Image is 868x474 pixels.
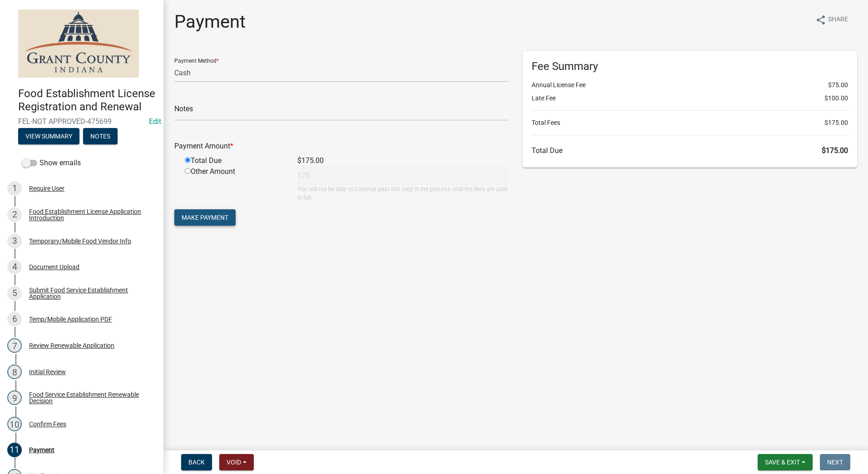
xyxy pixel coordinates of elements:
div: 11 [7,443,22,457]
li: Total Fees [532,118,848,128]
div: 10 [7,417,22,431]
div: 4 [7,260,22,274]
div: Temporary/Mobile Food Vendor Info [29,238,131,244]
h6: Total Due [532,146,848,155]
div: Document Upload [29,264,79,270]
div: Submit Food Service Establishment Application [29,287,149,300]
span: FEL-NOT APPROVED-475699 [18,117,145,126]
h1: Payment [174,11,246,33]
wm-modal-confirm: Summary [18,133,79,140]
div: $175.00 [291,155,516,166]
div: Payment Amount [168,141,516,152]
img: Grant County, Indiana [18,10,139,78]
div: Initial Review [29,369,66,375]
span: $175.00 [824,118,848,128]
div: 6 [7,312,22,326]
div: 3 [7,234,22,248]
div: Total Due [178,155,291,166]
li: Late Fee [532,94,848,103]
div: Food Establishment License Application Introduction [29,208,149,221]
div: Payment [29,447,54,453]
div: Require User [29,185,64,192]
h4: Food Establishment License Registration and Renewal [18,87,156,114]
wm-modal-confirm: Edit Application Number [149,117,161,126]
span: $100.00 [824,94,848,103]
button: Void [219,454,254,470]
h6: Fee Summary [532,60,848,73]
span: Next [827,459,843,466]
button: View Summary [18,128,79,144]
span: $75.00 [828,80,848,90]
div: Temp/Mobile Application PDF [29,316,112,322]
span: Void [227,459,241,466]
button: Make Payment [174,209,236,226]
span: Share [828,15,848,25]
div: Review Renewable Application [29,342,114,349]
button: Notes [83,128,118,144]
li: Annual License Fee [532,80,848,90]
div: 2 [7,207,22,222]
div: 7 [7,338,22,353]
button: Save & Exit [758,454,813,470]
span: Make Payment [182,214,228,221]
label: Show emails [22,158,81,168]
button: shareShare [808,11,855,29]
div: Food Service Establishment Renewable Decision [29,391,149,404]
span: Save & Exit [765,459,800,466]
a: Edit [149,117,161,126]
button: Next [820,454,850,470]
div: 8 [7,365,22,379]
div: Confirm Fees [29,421,66,427]
span: $175.00 [822,146,848,155]
div: 5 [7,286,22,301]
div: Other Amount [178,166,291,202]
wm-modal-confirm: Notes [83,133,118,140]
div: 1 [7,181,22,196]
div: 9 [7,390,22,405]
i: share [815,15,826,25]
button: Back [181,454,212,470]
span: Back [188,459,205,466]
